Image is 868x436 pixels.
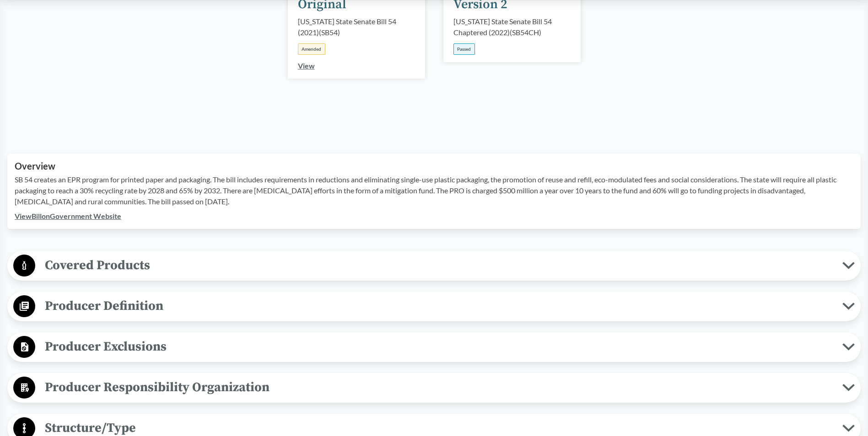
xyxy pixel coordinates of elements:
a: View [298,61,315,70]
span: Producer Exclusions [35,336,842,357]
a: ViewBillonGovernment Website [15,212,121,220]
span: Producer Definition [35,296,842,316]
div: Amended [298,43,325,55]
span: Producer Responsibility Organization [35,377,842,398]
button: Producer Responsibility Organization [11,376,857,399]
div: [US_STATE] State Senate Bill 54 Chaptered (2022) ( SB54CH ) [453,16,571,38]
button: Producer Definition [11,295,857,318]
h2: Overview [15,161,853,171]
div: Passed [453,43,475,55]
button: Covered Products [11,254,857,277]
button: Producer Exclusions [11,335,857,359]
span: Covered Products [35,255,842,276]
div: [US_STATE] State Senate Bill 54 (2021) ( SB54 ) [298,16,415,38]
p: SB 54 creates an EPR program for printed paper and packaging. The bill includes requirements in r... [15,174,853,207]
